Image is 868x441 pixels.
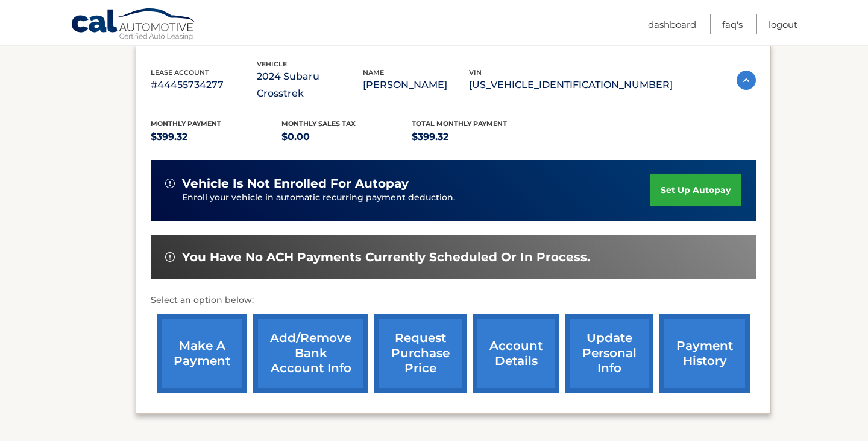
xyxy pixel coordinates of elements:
[182,250,590,265] span: You have no ACH payments currently scheduled or in process.
[151,293,756,308] p: Select an option below:
[151,77,257,94] p: #44455734277
[659,314,750,393] a: payment history
[253,314,368,393] a: Add/Remove bank account info
[722,14,743,34] a: FAQ's
[412,128,542,145] p: $399.32
[182,176,409,191] span: vehicle is not enrolled for autopay
[157,314,247,393] a: make a payment
[257,68,363,102] p: 2024 Subaru Crosstrek
[374,314,467,393] a: request purchase price
[165,179,175,188] img: alert-white.svg
[151,68,209,77] span: lease account
[151,128,281,145] p: $399.32
[648,14,696,34] a: Dashboard
[737,71,756,90] img: accordion-active.svg
[363,68,384,77] span: name
[469,77,673,94] p: [US_VEHICLE_IDENTIFICATION_NUMBER]
[165,252,175,262] img: alert-white.svg
[281,119,356,128] span: Monthly sales Tax
[71,8,197,43] a: Cal Automotive
[281,128,412,145] p: $0.00
[363,77,469,94] p: [PERSON_NAME]
[412,119,507,128] span: Total Monthly Payment
[650,174,741,206] a: set up autopay
[769,14,797,34] a: Logout
[257,60,287,68] span: vehicle
[469,68,482,77] span: vin
[182,191,650,205] p: Enroll your vehicle in automatic recurring payment deduction.
[473,314,559,393] a: account details
[151,119,221,128] span: Monthly Payment
[565,314,653,393] a: update personal info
